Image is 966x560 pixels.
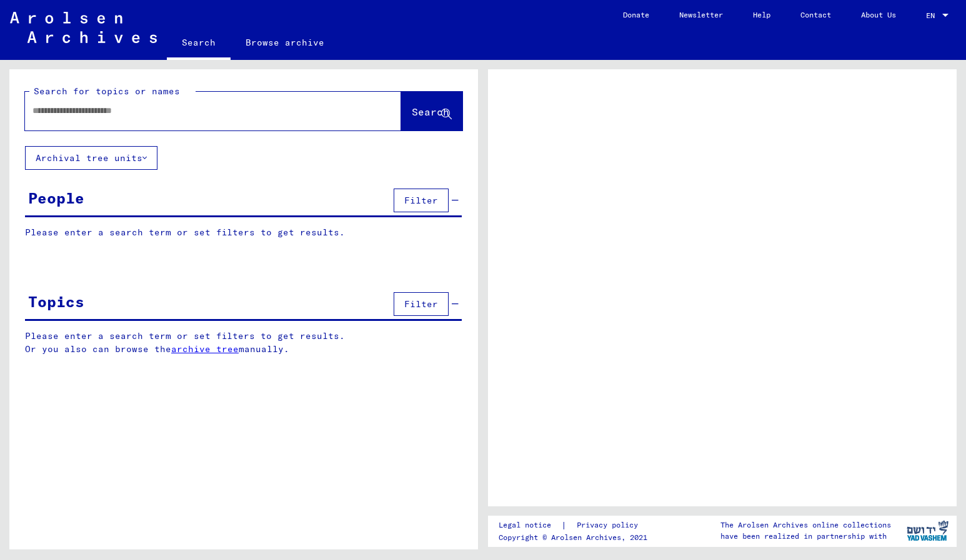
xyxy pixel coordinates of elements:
p: Please enter a search term or set filters to get results. [25,226,462,239]
p: The Arolsen Archives online collections [720,519,891,531]
button: Archival tree units [25,146,157,170]
span: EN [926,11,940,20]
span: Filter [404,298,438,310]
a: Privacy policy [567,519,653,532]
button: Search [401,92,462,130]
p: Copyright © Arolsen Archives, 2021 [499,532,653,543]
p: have been realized in partnership with [720,531,891,542]
img: yv_logo.png [904,515,951,546]
img: Arolsen_neg.svg [10,12,157,43]
a: archive tree [171,343,239,355]
div: | [499,519,653,532]
span: Filter [404,195,438,206]
mat-label: Search for topics or names [34,86,180,97]
a: Legal notice [499,519,561,532]
div: People [28,187,84,209]
button: Filter [394,292,449,316]
button: Filter [394,189,449,212]
div: Topics [28,290,84,313]
a: Browse archive [231,27,339,57]
span: Search [412,106,449,118]
a: Search [167,27,231,60]
p: Please enter a search term or set filters to get results. Or you also can browse the manually. [25,330,462,356]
